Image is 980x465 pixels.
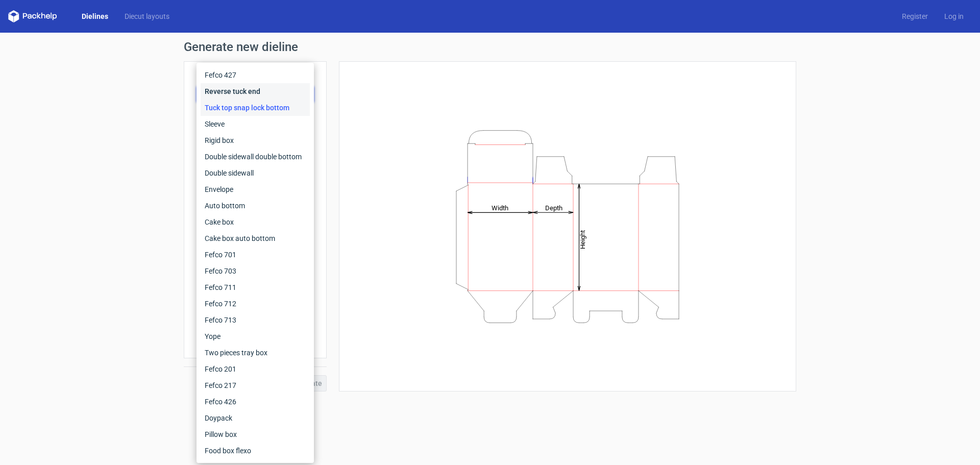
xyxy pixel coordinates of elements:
[894,11,936,21] a: Register
[201,312,310,328] div: Fefco 713
[579,230,586,249] tspan: Height
[73,11,116,21] a: Dielines
[201,214,310,230] div: Cake box
[545,204,562,211] tspan: Depth
[201,410,310,426] div: Doypack
[201,100,310,116] div: Tuck top snap lock bottom
[201,198,310,214] div: Auto bottom
[201,345,310,361] div: Two pieces tray box
[201,263,310,279] div: Fefco 703
[201,279,310,296] div: Fefco 711
[201,165,310,181] div: Double sidewall
[201,67,310,83] div: Fefco 427
[201,394,310,410] div: Fefco 426
[201,83,310,100] div: Reverse tuck end
[184,41,796,53] h1: Generate new dieline
[116,11,178,21] a: Diecut layouts
[201,132,310,149] div: Rigid box
[201,377,310,394] div: Fefco 217
[201,181,310,198] div: Envelope
[201,328,310,345] div: Yope
[201,230,310,247] div: Cake box auto bottom
[936,11,972,21] a: Log in
[201,149,310,165] div: Double sidewall double bottom
[201,443,310,459] div: Food box flexo
[201,116,310,132] div: Sleeve
[201,361,310,377] div: Fefco 201
[201,296,310,312] div: Fefco 712
[492,204,508,211] tspan: Width
[201,247,310,263] div: Fefco 701
[201,426,310,443] div: Pillow box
